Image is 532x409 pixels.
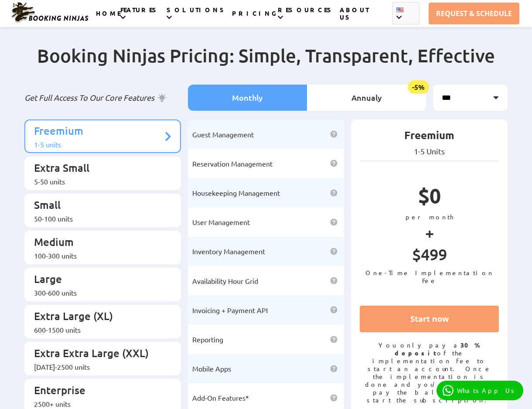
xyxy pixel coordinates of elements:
p: $0 [360,183,499,213]
li: Monthly [188,85,307,111]
p: Extra Large (XL) [34,309,163,325]
span: Housekeeping Management [192,188,280,197]
div: 5-50 units [34,177,163,186]
a: Start now [360,306,499,332]
div: [DATE]-2500 units [34,362,163,371]
img: help icon [330,277,338,284]
p: Freemium [360,128,499,147]
img: help icon [330,218,338,226]
span: Guest Management [192,130,254,139]
p: per month [360,213,499,221]
p: Get Full Access To Our Core Features [24,92,181,103]
a: PRICING [232,9,278,27]
img: help icon [330,336,338,343]
p: Large [34,272,163,288]
span: Reservation Management [192,159,273,168]
span: User Management [192,218,250,226]
p: One-Time Implementation Fee [360,269,499,284]
p: + [360,221,499,245]
span: Availability Hour Grid [192,276,258,285]
p: Extra Small [34,161,163,177]
div: 100-300 units [34,251,163,260]
li: Annualy [307,85,426,111]
img: help icon [330,160,338,167]
p: Extra Extra Large (XXL) [34,346,163,362]
div: 600-1500 units [34,325,163,334]
div: 50-100 units [34,214,163,223]
span: Reporting [192,335,223,344]
div: 300-600 units [34,288,163,297]
div: 1-5 units [34,140,163,149]
span: Invoicing + Payment API [192,306,268,314]
p: $499 [360,245,499,269]
img: help icon [330,365,338,372]
img: help icon [330,189,338,197]
p: Medium [34,235,163,251]
p: Enterprise [34,383,163,399]
p: WhatsApp Us [457,387,517,394]
a: WhatsApp Us [437,381,523,400]
p: 1-5 Units [360,147,499,156]
span: Mobile Apps [192,364,231,373]
span: -5% [408,80,429,94]
img: help icon [330,248,338,255]
span: Inventory Management [192,247,265,256]
span: Add-On Features* [192,393,249,402]
p: Freemium [34,124,163,140]
img: help icon [330,306,338,314]
a: HOME [96,9,120,27]
div: 2500+ units [34,399,163,408]
img: help icon [330,394,338,402]
a: ABOUT US [340,6,369,31]
strong: 30% deposit [395,341,481,357]
p: You only pay a of the implementation fee to start an account. Once the implementation is done and... [360,341,499,404]
img: help icon [330,130,338,138]
p: Small [34,198,163,214]
h2: Booking Ninjas Pricing: Simple, Transparent, Effective [24,44,508,85]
